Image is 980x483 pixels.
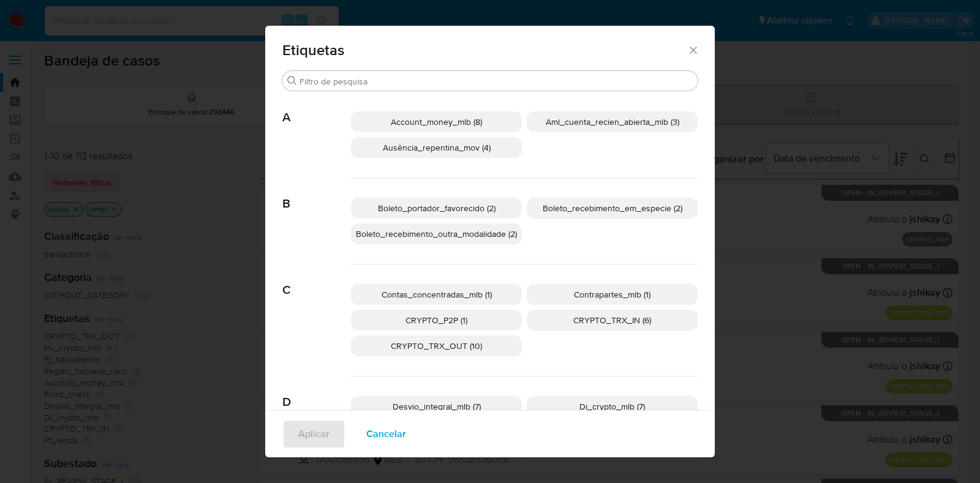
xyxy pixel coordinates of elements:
[351,284,522,305] div: Contas_concentradas_mlb (1)
[351,111,522,132] div: Account_money_mlb (8)
[356,228,517,240] span: Boleto_recebimento_outra_modalidade (2)
[282,92,351,125] span: A
[351,335,522,356] div: CRYPTO_TRX_OUT (10)
[282,376,351,410] span: D
[393,400,481,413] span: Desvio_integral_mlb (7)
[546,116,679,128] span: Aml_cuenta_recien_abierta_mlb (3)
[391,340,482,352] span: CRYPTO_TRX_OUT (10)
[351,198,522,219] div: Boleto_portador_favorecido (2)
[527,111,698,132] div: Aml_cuenta_recien_abierta_mlb (3)
[351,223,522,244] div: Boleto_recebimento_outra_modalidade (2)
[527,310,698,331] div: CRYPTO_TRX_IN (6)
[527,284,698,305] div: Contrapartes_mlb (1)
[351,310,522,331] div: CRYPTO_P2P (1)
[405,314,467,326] span: CRYPTO_P2P (1)
[300,76,693,87] input: Filtro de pesquisa
[573,314,651,326] span: CRYPTO_TRX_IN (6)
[527,396,698,417] div: Di_crypto_mlb (7)
[527,198,698,219] div: Boleto_recebimento_em_especie (2)
[383,141,491,154] span: Ausência_repentina_mov (4)
[366,421,406,447] span: Cancelar
[287,76,297,86] button: Buscar
[579,400,645,413] span: Di_crypto_mlb (7)
[378,202,496,214] span: Boleto_portador_favorecido (2)
[391,116,482,128] span: Account_money_mlb (8)
[282,178,351,211] span: B
[543,202,682,214] span: Boleto_recebimento_em_especie (2)
[687,44,698,55] button: Fechar
[351,396,522,417] div: Desvio_integral_mlb (7)
[382,288,492,301] span: Contas_concentradas_mlb (1)
[282,264,351,298] span: C
[350,419,422,449] button: Cancelar
[282,43,687,58] span: Etiquetas
[351,137,522,158] div: Ausência_repentina_mov (4)
[574,288,650,301] span: Contrapartes_mlb (1)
